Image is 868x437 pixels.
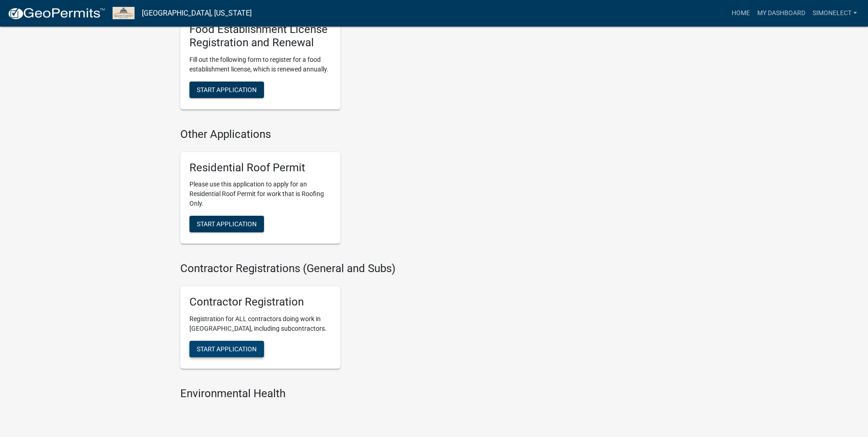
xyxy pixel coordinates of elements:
button: Start Application [189,82,264,98]
h4: Environmental Health [180,387,514,400]
wm-workflow-list-section: Other Applications [180,128,514,251]
a: [GEOGRAPHIC_DATA], [US_STATE] [142,5,252,21]
span: Start Application [197,220,257,228]
a: My Dashboard [754,5,809,22]
h5: Food Establishment License Registration and Renewal [189,23,331,49]
h5: Contractor Registration [189,295,331,309]
h4: Contractor Registrations (General and Subs) [180,262,514,275]
button: Start Application [189,216,264,232]
span: Start Application [197,345,257,353]
p: Fill out the following form to register for a food establishment license, which is renewed annually. [189,55,331,74]
button: Start Application [189,341,264,357]
img: Grant County, Indiana [113,7,135,19]
a: Home [728,5,754,22]
p: Please use this application to apply for an Residential Roof Permit for work that is Roofing Only. [189,180,331,208]
a: Simonelect [809,5,861,22]
span: Start Application [197,86,257,93]
p: Registration for ALL contractors doing work in [GEOGRAPHIC_DATA], including subcontractors. [189,314,331,333]
h4: Other Applications [180,128,514,141]
h5: Residential Roof Permit [189,161,331,175]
